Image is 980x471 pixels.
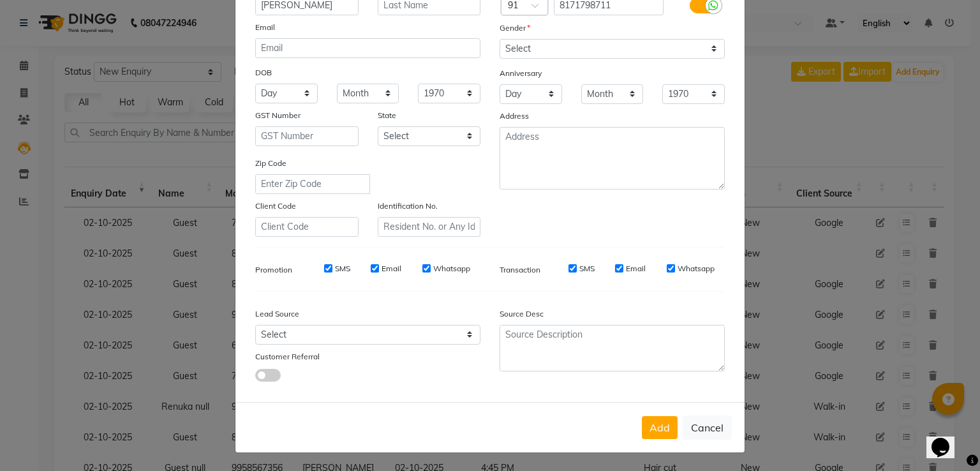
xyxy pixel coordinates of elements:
label: Client Code [255,200,296,212]
label: Email [626,263,646,274]
input: GST Number [255,126,359,146]
label: Email [382,263,401,274]
input: Enter Zip Code [255,174,370,194]
label: Transaction [500,264,540,276]
label: Gender [500,22,530,34]
label: Address [500,110,529,122]
label: State [378,110,396,121]
label: Lead Source [255,308,299,320]
label: SMS [579,263,595,274]
label: Source Desc [500,308,544,320]
label: Whatsapp [433,263,470,274]
input: Email [255,38,480,58]
iframe: chat widget [926,420,967,458]
label: SMS [335,263,350,274]
label: Identification No. [378,200,438,212]
label: Zip Code [255,158,286,169]
label: Customer Referral [255,351,320,363]
button: Add [642,416,678,439]
label: Whatsapp [678,263,715,274]
label: GST Number [255,110,301,121]
input: Client Code [255,217,359,237]
label: Anniversary [500,68,542,79]
label: DOB [255,67,272,78]
label: Promotion [255,264,292,276]
input: Resident No. or Any Id [378,217,481,237]
button: Cancel [683,415,732,440]
label: Email [255,22,275,33]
